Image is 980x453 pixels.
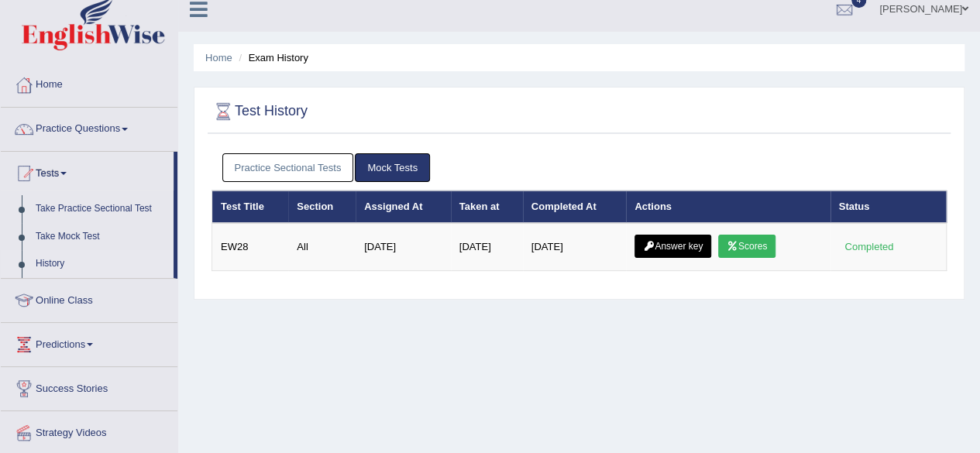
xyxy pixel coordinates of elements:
a: Practice Questions [1,108,177,146]
a: Success Stories [1,367,177,406]
li: Exam History [235,50,308,65]
a: Practice Sectional Tests [222,153,354,182]
td: All [288,223,356,271]
a: Tests [1,152,174,190]
th: Section [288,190,356,223]
a: Mock Tests [355,153,430,182]
th: Assigned At [356,190,451,223]
h2: Test History [211,100,308,123]
th: Taken at [451,190,523,223]
th: Test Title [212,190,289,223]
a: Home [1,63,177,102]
td: [DATE] [451,223,523,271]
a: Answer key [634,235,711,258]
th: Status [830,190,947,223]
td: [DATE] [523,223,627,271]
a: History [29,250,174,278]
div: Completed [839,239,899,255]
a: Take Mock Test [29,223,174,251]
a: Take Practice Sectional Test [29,195,174,223]
th: Completed At [523,190,627,223]
a: Home [205,52,232,63]
td: [DATE] [356,223,451,271]
a: Scores [718,235,775,258]
td: EW28 [212,223,289,271]
a: Online Class [1,279,177,317]
th: Actions [626,190,830,223]
a: Predictions [1,323,177,362]
a: Strategy Videos [1,411,177,450]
